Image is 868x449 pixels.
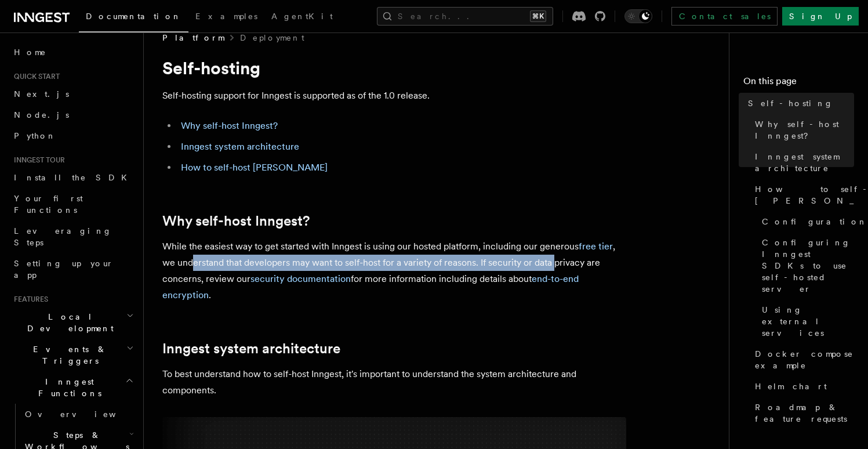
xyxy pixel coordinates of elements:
a: Node.js [9,104,136,125]
a: Python [9,125,136,146]
a: Setting up your app [9,253,136,285]
button: Toggle dark mode [624,9,652,23]
a: How to self-host [PERSON_NAME] [750,179,854,211]
span: Setting up your app [14,259,114,280]
a: Examples [188,3,264,31]
span: Install the SDK [14,173,134,182]
a: Why self-host Inngest? [162,213,310,229]
span: Docker compose example [755,348,854,371]
span: Leveraging Steps [14,226,112,247]
a: How to self-host [PERSON_NAME] [181,162,328,173]
span: Self-hosting [748,97,833,109]
a: Inngest system architecture [750,146,854,179]
span: Overview [25,410,144,419]
a: Self-hosting [743,93,854,114]
span: Using external services [762,304,854,339]
h1: Self-hosting [162,57,626,78]
button: Search...⌘K [377,7,553,26]
p: Self-hosting support for Inngest is supported as of the 1.0 release. [162,88,626,104]
span: Inngest system architecture [755,151,854,174]
span: Next.js [14,89,69,99]
kbd: ⌘K [530,10,546,22]
span: Why self-host Inngest? [755,118,854,142]
button: Events & Triggers [9,339,136,371]
span: Features [9,295,48,304]
a: Configuring Inngest SDKs to use self-hosted server [757,232,854,299]
span: Local Development [9,311,126,334]
a: Configuration [757,211,854,232]
a: Overview [20,404,136,425]
a: Helm chart [750,376,854,397]
span: Roadmap & feature requests [755,401,854,425]
a: free tier [579,241,613,252]
a: Inngest system architecture [181,141,299,152]
a: Why self-host Inngest? [750,114,854,146]
a: Leveraging Steps [9,220,136,253]
span: Examples [195,12,257,21]
a: Docker compose example [750,343,854,376]
span: Platform [162,32,224,44]
span: Quick start [9,72,60,81]
a: Roadmap & feature requests [750,397,854,429]
span: AgentKit [271,12,333,21]
span: Configuration [762,216,867,227]
h4: On this page [743,74,854,93]
span: Python [14,131,56,140]
button: Local Development [9,306,136,339]
span: Node.js [14,110,69,120]
span: Documentation [86,12,181,21]
span: Home [14,46,46,58]
a: Deployment [240,32,304,44]
a: Why self-host Inngest? [181,120,278,131]
a: Inngest system architecture [162,341,340,357]
p: While the easiest way to get started with Inngest is using our hosted platform, including our gen... [162,238,626,303]
span: Your first Functions [14,194,83,215]
a: Home [9,42,136,63]
span: Inngest tour [9,155,65,165]
span: Configuring Inngest SDKs to use self-hosted server [762,237,854,295]
a: Install the SDK [9,167,136,188]
a: security documentation [250,273,351,284]
a: Sign Up [782,7,859,26]
a: Documentation [79,3,188,32]
a: Your first Functions [9,188,136,220]
p: To best understand how to self-host Inngest, it's important to understand the system architecture... [162,366,626,399]
a: Contact sales [671,7,778,26]
button: Inngest Functions [9,371,136,404]
span: Inngest Functions [9,376,125,399]
a: Using external services [757,299,854,343]
span: Events & Triggers [9,343,126,367]
span: Helm chart [755,381,827,392]
a: AgentKit [264,3,340,31]
a: Next.js [9,84,136,104]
